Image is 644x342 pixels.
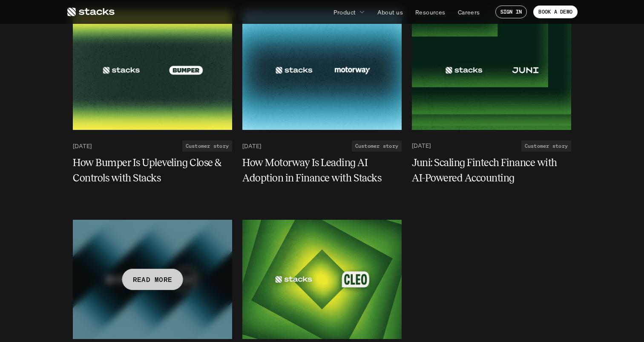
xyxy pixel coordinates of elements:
[500,9,522,15] p: SIGN IN
[495,6,527,18] a: SIGN IN
[412,155,561,186] h5: Juni: Scaling Fintech Finance with AI-Powered Accounting
[412,11,571,130] img: Teal Flower
[355,143,398,149] h2: Customer story
[412,142,431,149] p: [DATE]
[372,4,408,20] a: About us
[412,155,571,186] a: Juni: Scaling Fintech Finance with AI-Powered Accounting
[242,142,261,149] p: [DATE]
[73,220,232,339] a: READ MORE
[242,141,402,152] a: [DATE]Customer story
[458,8,480,17] p: Careers
[73,141,232,152] a: [DATE]Customer story
[525,143,568,149] h2: Customer story
[415,8,446,17] p: Resources
[133,273,172,286] p: READ MORE
[242,155,391,186] h5: How Motorway Is Leading AI Adoption in Finance with Stacks
[377,8,403,17] p: About us
[410,4,451,20] a: Resources
[242,155,402,186] a: How Motorway Is Leading AI Adoption in Finance with Stacks
[73,142,92,149] p: [DATE]
[73,155,232,186] a: How Bumper Is Upleveling Close & Controls with Stacks
[186,143,229,149] h2: Customer story
[453,4,485,20] a: Careers
[333,8,356,17] p: Product
[412,141,571,152] a: [DATE]Customer story
[533,6,578,18] a: BOOK A DEMO
[128,38,164,45] a: Privacy Policy
[73,155,222,186] h5: How Bumper Is Upleveling Close & Controls with Stacks
[538,9,572,15] p: BOOK A DEMO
